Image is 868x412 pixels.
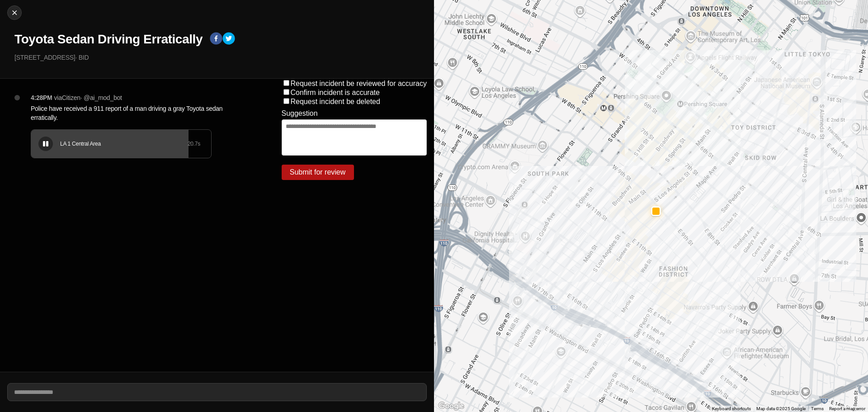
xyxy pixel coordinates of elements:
[210,32,222,47] button: facebook
[14,53,427,62] p: [STREET_ADDRESS] · BID
[436,400,466,412] img: Google
[291,89,380,96] label: Confirm incident is accurate
[282,165,354,180] button: Submit for review
[756,406,806,411] span: Map data ©2025 Google
[291,80,427,87] label: Request incident be reviewed for accuracy
[712,406,751,412] button: Keyboard shortcuts
[10,8,19,17] img: cancel
[282,109,318,118] label: Suggestion
[60,140,188,147] div: LA 1 Central Area
[31,104,245,122] p: Police have received a 911 report of a man driving a gray Toyota sedan erratically.
[188,140,200,147] div: 20.7 s
[291,98,380,105] label: Request incident be deleted
[14,31,203,47] h1: Toyota Sedan Driving Erratically
[436,400,466,412] a: Open this area in Google Maps (opens a new window)
[31,93,52,102] p: 4:28PM
[811,406,824,411] a: Terms (opens in new tab)
[222,32,235,47] button: twitter
[829,406,865,411] a: Report a map error
[7,5,22,20] button: cancel
[54,93,122,102] p: via Citizen · @ ai_mod_bot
